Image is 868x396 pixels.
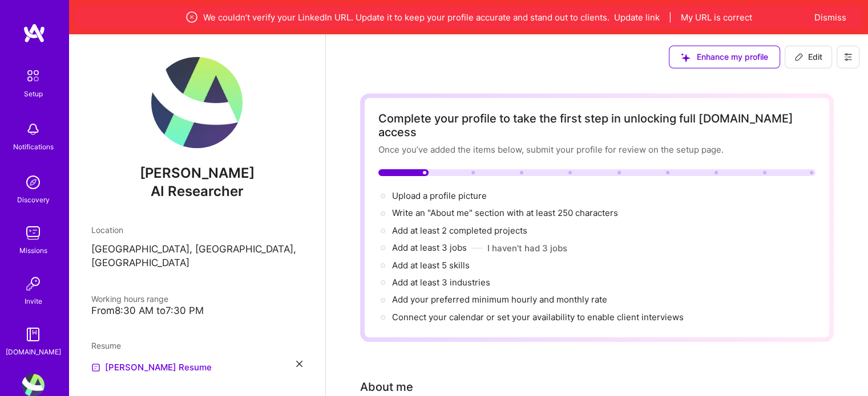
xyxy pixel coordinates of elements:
img: bell [22,118,45,141]
button: Dismiss [814,11,846,23]
div: Invite [25,295,42,307]
span: Write an "About me" section with at least 250 characters [392,207,620,218]
img: teamwork [22,222,45,244]
i: icon SuggestedTeams [681,53,690,62]
button: I haven't had 3 jobs [487,242,567,254]
img: logo [23,23,46,43]
div: Complete your profile to take the first step in unlocking full [DOMAIN_NAME] access [378,112,815,139]
div: Location [91,224,302,236]
button: Edit [785,46,832,68]
div: Discovery [17,194,50,206]
span: Resume [91,341,121,350]
img: guide book [22,323,45,346]
div: Setup [24,88,43,100]
span: Enhance my profile [681,51,768,63]
div: About me [360,378,413,395]
span: | [669,11,672,23]
span: Add at least 3 industries [392,277,490,288]
div: We couldn’t verify your LinkedIn URL. Update it to keep your profile accurate and stand out to cl... [128,10,809,24]
span: Add at least 3 jobs [392,242,467,253]
img: discovery [22,171,45,194]
i: icon Close [296,361,302,367]
span: Add at least 5 skills [392,260,470,271]
a: [PERSON_NAME] Resume [91,361,212,374]
img: Resume [91,363,100,372]
span: [PERSON_NAME] [91,165,302,182]
span: AI Researcher [151,183,244,199]
div: Once you’ve added the items below, submit your profile for review on the setup page. [378,144,815,156]
img: User Avatar [151,57,243,148]
img: Invite [22,272,45,295]
div: From 8:30 AM to 7:30 PM [91,305,302,317]
button: Enhance my profile [669,46,780,68]
span: Working hours range [91,294,168,304]
span: Connect your calendar or set your availability to enable client interviews [392,312,684,322]
div: Notifications [13,141,54,153]
button: My URL is correct [681,11,752,23]
span: Add at least 2 completed projects [392,225,527,236]
span: Add your preferred minimum hourly and monthly rate [392,294,607,305]
span: Edit [794,51,822,63]
div: Missions [19,244,47,256]
p: [GEOGRAPHIC_DATA], [GEOGRAPHIC_DATA], [GEOGRAPHIC_DATA] [91,243,302,270]
span: Upload a profile picture [392,190,487,201]
button: Update link [614,11,660,23]
div: [DOMAIN_NAME] [6,346,61,358]
img: setup [21,64,45,88]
